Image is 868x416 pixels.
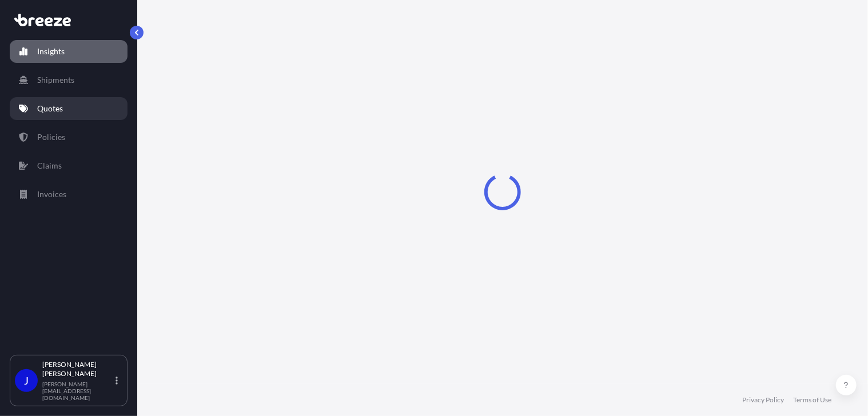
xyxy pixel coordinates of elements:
[10,126,128,149] a: Policies
[10,97,128,120] a: Quotes
[10,154,128,177] a: Claims
[37,74,74,86] p: Shipments
[37,189,66,200] p: Invoices
[37,131,65,143] p: Policies
[793,395,831,405] a: Terms of Use
[37,160,62,171] p: Claims
[42,360,113,378] p: [PERSON_NAME] [PERSON_NAME]
[742,395,784,405] a: Privacy Policy
[37,46,65,57] p: Insights
[10,183,128,206] a: Invoices
[24,375,29,386] span: J
[10,69,128,91] a: Shipments
[37,103,63,114] p: Quotes
[42,381,113,401] p: [PERSON_NAME][EMAIL_ADDRESS][DOMAIN_NAME]
[10,40,128,63] a: Insights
